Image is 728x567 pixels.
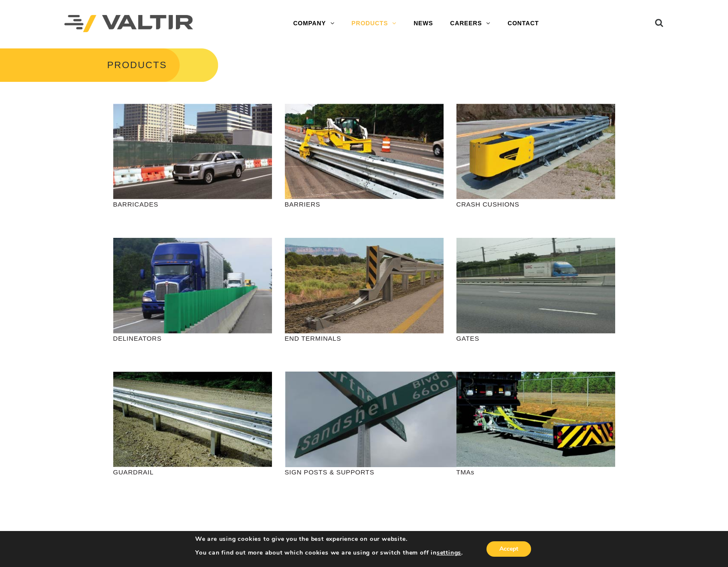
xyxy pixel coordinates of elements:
p: TMAs [456,467,615,477]
p: DELINEATORS [113,333,272,343]
p: GATES [456,333,615,343]
p: You can find out more about which cookies we are using or switch them off in . [195,549,463,557]
a: CAREERS [441,15,499,32]
p: END TERMINALS [285,333,444,343]
p: BARRIERS [285,199,444,209]
p: BARRICADES [113,199,272,209]
a: CONTACT [499,15,547,32]
p: We are using cookies to give you the best experience on our website. [195,535,463,543]
p: SIGN POSTS & SUPPORTS [285,467,444,477]
a: COMPANY [284,15,343,32]
img: Valtir [64,15,193,33]
button: settings [437,549,461,557]
a: PRODUCTS [343,15,405,32]
a: NEWS [405,15,441,32]
button: Accept [486,541,531,557]
p: CRASH CUSHIONS [456,199,615,209]
p: GUARDRAIL [113,467,272,477]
